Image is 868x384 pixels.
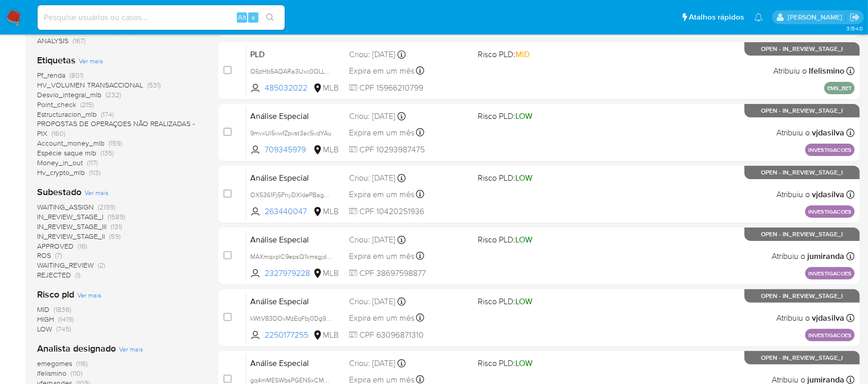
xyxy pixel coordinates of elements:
span: Alt [238,12,246,22]
input: Pesquise usuários ou casos... [38,11,285,24]
a: Notificações [754,13,763,22]
a: Sair [849,12,860,23]
span: s [252,12,255,22]
span: 3.154.0 [846,24,863,32]
p: adriano.brito@mercadolivre.com [788,12,846,22]
span: Atalhos rápidos [689,12,744,23]
button: search-icon [259,10,281,25]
